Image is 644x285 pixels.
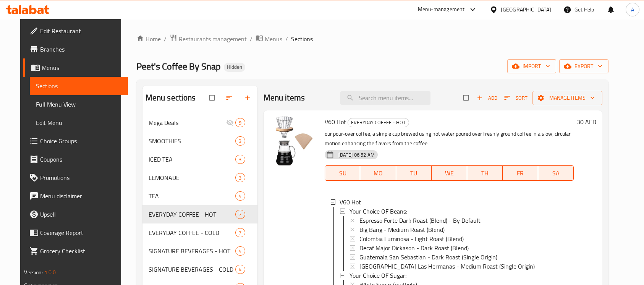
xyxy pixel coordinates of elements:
a: Branches [23,40,128,58]
span: TH [470,168,500,179]
span: ICED TEA [149,155,236,164]
h2: Menu sections [146,92,196,104]
input: search [340,91,430,105]
button: SA [538,165,574,181]
h2: Menu items [264,92,305,104]
div: EVERYDAY COFFEE - HOT [348,118,409,127]
span: 7 [236,229,244,236]
span: Edit Menu [36,118,122,127]
button: TU [396,165,432,181]
span: Mega Deals [149,118,227,127]
li: / [250,34,252,44]
span: TEA [149,191,236,201]
span: Decaf Major Dickason - Dark Roast (Blend) [359,243,469,253]
button: import [507,59,556,73]
div: SMOOTHIES3 [142,132,257,150]
div: SIGNATURE BEVERAGES - HOT4 [142,242,257,260]
span: Coverage Report [40,228,122,237]
span: FR [506,168,535,179]
a: Home [136,34,161,44]
span: SIGNATURE BEVERAGES - COLD [149,265,236,274]
span: WE [435,168,464,179]
span: Colombia Luminosa - Light Roast (Blend) [359,234,464,243]
span: Espresso Forte Dark Roast (Blend) - By Default [359,216,481,225]
span: Full Menu View [36,100,122,109]
span: Big Bang - Medium Roast (Blend) [359,225,445,234]
span: TU [399,168,429,179]
div: items [235,265,245,274]
span: 3 [236,156,244,163]
span: Sort [504,94,527,102]
span: 3 [236,138,244,145]
div: items [235,136,245,146]
span: Your Choice OF Beans: [350,207,407,216]
div: Menu-management [418,5,465,14]
button: SU [325,165,361,181]
span: Guatemala San Sebastian - Dark Roast (Single Origin) [359,253,497,262]
span: Promotions [40,173,122,182]
a: Choice Groups [23,132,128,150]
span: Select section [459,91,475,105]
span: Your Choice OF Sugar: [350,271,406,280]
a: Coverage Report [23,223,128,242]
span: Grocery Checklist [40,246,122,256]
span: A [631,5,634,14]
span: Menus [265,34,282,44]
div: TEA4 [142,187,257,205]
span: 4 [236,266,244,273]
h6: 30 AED [577,117,596,127]
span: 4 [236,193,244,200]
span: export [565,62,602,71]
div: Hidden [224,63,245,72]
a: Edit Menu [30,113,128,132]
span: SIGNATURE BEVERAGES - HOT [149,246,236,256]
div: items [235,228,245,237]
a: Edit Restaurant [23,22,128,40]
button: Add section [239,89,257,106]
button: WE [432,165,467,181]
a: Upsell [23,205,128,223]
span: MO [363,168,393,179]
a: Sections [30,77,128,95]
span: Branches [40,45,122,54]
a: Full Menu View [30,95,128,113]
div: LEMONADE3 [142,168,257,187]
a: Menus [23,58,128,77]
button: Add [475,92,499,104]
span: import [513,62,550,71]
span: Restaurants management [179,34,247,44]
p: our pour-over coffee, a simple cup brewed using hot water poured over freshly ground coffee in a ... [325,129,574,148]
span: Upsell [40,210,122,219]
span: SA [541,168,571,179]
li: / [285,34,288,44]
span: SMOOTHIES [149,136,236,146]
span: Edit Restaurant [40,26,122,36]
div: SIGNATURE BEVERAGES - COLD4 [142,260,257,279]
button: Sort [502,92,529,104]
img: V60 Hot [270,117,319,165]
span: Sections [36,81,122,91]
span: Add [477,94,497,102]
span: Menu disclaimer [40,191,122,201]
div: EVERYDAY COFFEE - HOT7 [142,205,257,223]
span: [GEOGRAPHIC_DATA] Las Hermanas - Medium Roast (Single Origin) [359,262,535,271]
button: export [559,59,608,73]
button: MO [360,165,396,181]
span: Choice Groups [40,136,122,146]
div: EVERYDAY COFFEE - COLD [149,228,236,237]
span: EVERYDAY COFFEE - HOT [149,210,236,219]
span: [DATE] 06:52 AM [335,151,378,159]
svg: Inactive section [226,119,234,126]
button: Manage items [532,91,602,105]
span: Peet's Coffee By Snap [136,58,221,75]
a: Grocery Checklist [23,242,128,260]
button: TH [467,165,503,181]
nav: breadcrumb [136,34,608,44]
span: Add item [475,92,499,104]
span: 1.0.0 [44,267,56,277]
span: EVERYDAY COFFEE - HOT [348,118,409,127]
a: Menus [256,34,282,44]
